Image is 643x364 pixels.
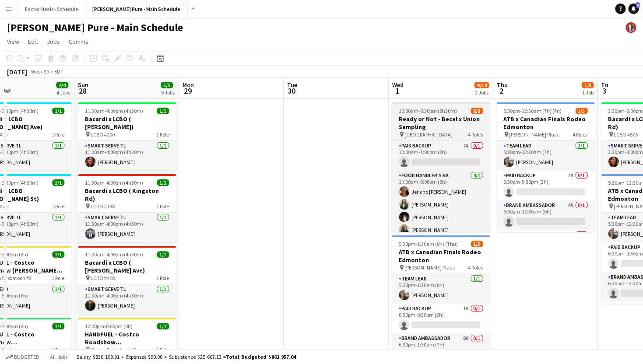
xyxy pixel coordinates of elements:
div: 2 Jobs [474,89,488,96]
app-card-role: Paid Backup1A0/16:30pm-9:30pm (3h) [496,171,594,200]
button: Factor Meals - Schedule [18,0,85,17]
span: 1/1 [52,251,64,258]
span: [PERSON_NAME] Place [404,264,455,271]
app-card-role: Food Handler's BA4/410:00am-6:00pm (8h)Jericho [PERSON_NAME][PERSON_NAME][PERSON_NAME][PERSON_NAME] [392,171,490,238]
span: 1/1 [157,323,169,329]
a: Jobs [43,36,63,47]
span: 1/5 [471,241,483,247]
app-card-role: Paid Backup7A0/110:00am-1:00pm (3h) [392,141,490,171]
button: [PERSON_NAME] Pure - Main Schedule [85,0,188,17]
span: [GEOGRAPHIC_DATA] [404,131,453,138]
app-card-role: Team Lead1/15:30pm-1:30am (8h)[PERSON_NAME] [392,274,490,304]
span: Mon [183,81,194,89]
span: Edit [28,38,38,45]
app-job-card: 10:00am-6:30pm (8h30m)8/9Ready or Not - Becel x Union Sampling [GEOGRAPHIC_DATA]4 RolesPaid Backu... [392,102,490,232]
span: 8/9 [471,108,483,114]
span: 1 [390,86,403,96]
span: 1/1 [52,108,64,114]
div: 4 Jobs [56,89,70,96]
app-user-avatar: Ashleigh Rains [625,22,636,33]
span: 1 Role [156,346,169,353]
span: 28 [77,86,88,96]
app-card-role: Smart Serve TL1/111:30am-4:00pm (4h30m)[PERSON_NAME] [78,284,176,314]
h3: Bacardi x LCBO ( [PERSON_NAME]) [78,115,176,131]
button: Budgeted [4,352,41,362]
span: 4 Roles [573,131,587,138]
span: Week 39 [29,68,51,75]
app-job-card: 5:30pm-12:30am (7h) (Fri)1/5ATB x Canadian Finals Rodeo Edmonton [PERSON_NAME] Place4 RolesTeam L... [496,102,594,232]
span: 1/5 [581,82,594,88]
span: 2 [495,86,507,96]
span: 1/1 [157,251,169,258]
span: 1 Role [52,346,64,353]
span: 1 Role [156,131,169,138]
div: Salary $836 199.91 + Expenses $90.00 + Subsistence $25 667.13 = [77,353,296,360]
span: 30 [286,86,297,96]
span: 5:30pm-1:30am (8h) (Thu) [399,241,458,247]
span: Jobs [47,38,60,45]
h3: Bacardi x LCBO ( [PERSON_NAME] Ave) [78,259,176,274]
span: 1 Role [52,203,64,210]
span: 1/1 [52,323,64,329]
span: 1 Role [52,275,64,281]
span: 5/5 [161,82,173,88]
span: Fri [601,81,608,89]
app-card-role: Smart Serve TL1/111:30am-4:00pm (4h30m)[PERSON_NAME] [78,213,176,242]
span: Wed [392,81,403,89]
span: 3 [600,86,608,96]
span: View [7,38,19,45]
span: LCBO #200 [91,131,115,138]
h3: ATB x Canadian Finals Rodeo Edmonton [496,115,594,131]
span: 1/5 [575,108,587,114]
span: 1/1 [52,179,64,186]
app-card-role: Brand Ambassador1A0/2 [496,230,594,273]
app-job-card: 11:30am-4:00pm (4h30m)1/1Bacardi x LCBO ( Kingston Rd) LCBO #1981 RoleSmart Serve TL1/111:30am-4:... [78,174,176,242]
span: LCBO #428 [91,275,115,281]
a: 9 [628,3,639,14]
app-job-card: 11:30am-4:00pm (4h30m)1/1Bacardi x LCBO ( [PERSON_NAME] Ave) LCBO #4281 RoleSmart Serve TL1/111:3... [78,246,176,314]
span: 11:30am-4:00pm (4h30m) [85,108,143,114]
app-card-role: Paid Backup1A0/16:30pm-9:30pm (3h) [392,304,490,333]
a: Edit [25,36,42,47]
div: EDT [54,68,63,75]
a: Comms [65,36,92,47]
span: Budgeted [14,354,39,360]
span: Total Budgeted $861 957.04 [226,353,296,360]
span: [PERSON_NAME] Place [509,131,559,138]
span: 5:30pm-12:30am (7h) (Fri) [503,108,562,114]
span: 4 Roles [468,264,483,271]
span: 11:30am-4:00pm (4h30m) [85,251,143,258]
span: 9 [636,2,639,8]
span: 11:30am-4:00pm (4h30m) [85,179,143,186]
h3: Bacardi x LCBO ( Kingston Rd) [78,187,176,203]
span: 4/4 [56,82,68,88]
span: Thu [496,81,507,89]
app-card-role: Smart Serve TL1/111:30am-4:00pm (4h30m)[PERSON_NAME] [78,141,176,171]
span: 9/14 [474,82,489,88]
span: 12:00pm-8:00pm (8h) [85,323,133,329]
span: 4 Roles [468,131,483,138]
h3: ATB x Canadian Finals Rodeo Edmonton [392,248,490,264]
app-card-role: Brand Ambassador4A0/16:30pm-12:30am (6h) [496,200,594,230]
span: 1 Role [52,131,64,138]
span: LCBO #198 [91,203,115,210]
span: 1 Role [156,203,169,210]
span: 1/1 [157,179,169,186]
span: 1/1 [157,108,169,114]
a: View [4,36,23,47]
div: 5 Jobs [161,89,175,96]
div: [DATE] [7,67,27,76]
app-job-card: 11:30am-4:00pm (4h30m)1/1Bacardi x LCBO ( [PERSON_NAME]) LCBO #2001 RoleSmart Serve TL1/111:30am-... [78,102,176,171]
span: 29 [181,86,194,96]
span: All jobs [48,353,69,360]
div: 1 Job [582,89,593,96]
app-card-role: Team Lead1/15:30pm-12:30am (7h)[PERSON_NAME] [496,141,594,171]
app-card-role: Brand Ambassador8A0/16:30pm-1:30am (7h) [392,333,490,363]
span: LCBO #575 [614,131,638,138]
h3: Ready or Not - Becel x Union Sampling [392,115,490,131]
h3: HANDFUEL - Costco Roadshow [GEOGRAPHIC_DATA], [GEOGRAPHIC_DATA] [78,330,176,346]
